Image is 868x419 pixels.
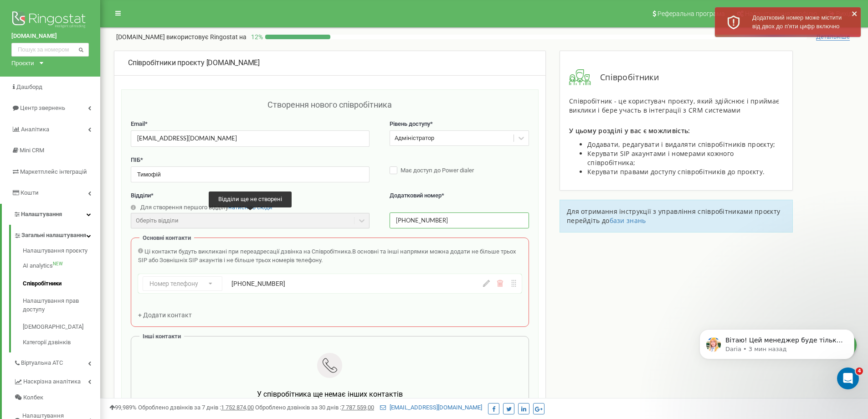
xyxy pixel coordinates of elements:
p: 12 % [247,32,265,41]
a: [EMAIL_ADDRESS][DOMAIN_NAME] [380,404,482,411]
a: натисніть сюди [228,204,272,211]
span: Співробітник - це користувач проєкту, який здійснює і приймає виклики і бере участь в інтеграції ... [569,97,779,114]
span: Наскрізна аналітика [23,378,81,386]
input: Вкажіть додатковий номер [390,212,529,228]
span: Має доступ до Power dialer [401,167,474,174]
span: Mini CRM [20,147,44,154]
a: Співробітники [23,275,100,293]
span: Колбек [23,393,43,402]
span: використовує Ringostat на [166,33,247,41]
a: Наскрізна аналітика [14,371,100,390]
span: Дашборд [16,83,42,90]
span: Для створення першого відділу [140,204,228,211]
div: Адміністратор [395,134,434,143]
span: Створення нового співробітника [267,100,392,109]
u: 7 787 559,00 [341,404,374,411]
span: 99,989% [109,404,137,411]
a: Налаштування [2,204,100,225]
span: Керувати SIP акаунтами і номерами кожного співробітника; [587,149,734,167]
span: Налаштування [21,211,62,217]
a: Віртуальна АТС [14,352,100,371]
span: Для отримання інструкції з управління співробітниками проєкту перейдіть до [567,207,780,225]
span: Маркетплейс інтеграцій [20,168,87,175]
div: [PHONE_NUMBER] [231,279,422,288]
span: Додатковий номер може містити від двох до п'яти цифр включно [752,14,842,30]
span: Додавати, редагувати і видаляти співробітників проєкту; [587,140,776,149]
span: Співробітники проєкту [128,58,205,67]
input: Введіть Email [131,130,370,146]
p: [DOMAIN_NAME] [116,32,247,41]
a: [DOMAIN_NAME] [11,32,89,41]
span: У цьому розділі у вас є можливість: [569,126,690,135]
div: [DOMAIN_NAME] [128,58,532,68]
span: + Додати контакт [138,311,192,319]
a: Колбек [14,390,100,406]
span: Оброблено дзвінків за 30 днів : [255,404,374,411]
span: Центр звернень [20,104,65,111]
span: Оброблено дзвінків за 7 днів : [138,404,254,411]
input: Введіть ПІБ [131,166,370,182]
span: Віртуальна АТС [21,359,63,367]
span: Основні контакти [143,234,191,241]
img: Ringostat logo [11,9,89,32]
span: Керувати правами доступу співробітників до проєкту. [587,167,765,176]
span: Реферальна програма [657,10,725,17]
span: Кошти [21,189,39,196]
button: close [852,10,858,20]
a: AI analyticsNEW [23,257,100,275]
span: ПІБ [131,156,140,163]
input: Пошук за номером [11,43,89,57]
span: Ці контакти будуть викликані при переадресації дзвінка на Співробітника. [144,248,352,255]
iframe: Intercom live chat [837,367,859,389]
a: Загальні налаштування [14,225,100,243]
span: Відділи [131,192,151,199]
a: [DEMOGRAPHIC_DATA] [23,318,100,336]
iframe: Intercom notifications сообщение [686,310,868,394]
a: бази знань [610,216,646,225]
span: Рівень доступу [390,120,430,127]
div: Номер телефону[PHONE_NUMBER] [138,274,522,293]
span: Інші контакти [143,333,181,340]
span: Співробітники [591,72,659,83]
a: Налаштування проєкту [23,247,100,258]
span: У співробітника ще немає інших контактів [257,390,403,398]
span: 4 [856,367,863,375]
u: 1 752 874,00 [221,404,254,411]
a: Налаштування прав доступу [23,292,100,318]
span: Загальні налаштування [21,231,86,240]
span: Аналiтика [21,126,49,133]
a: Категорії дзвінків [23,336,100,347]
div: Проєкти [11,59,34,67]
span: Email [131,120,145,127]
span: Додатковий номер [390,192,442,199]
